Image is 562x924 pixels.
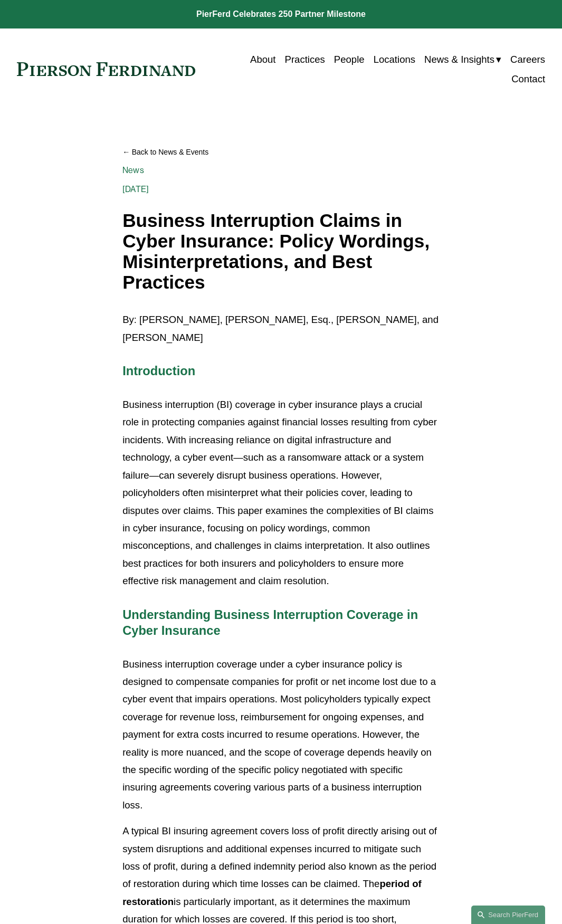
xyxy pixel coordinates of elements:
[334,50,365,69] a: People
[122,655,440,814] p: Business interruption coverage under a cyber insurance policy is designed to compensate companies...
[250,50,275,69] a: About
[374,50,415,69] a: Locations
[424,51,494,68] span: News & Insights
[122,878,424,907] strong: period of restoration
[285,50,325,69] a: Practices
[122,184,149,194] span: [DATE]
[122,364,195,378] span: Introduction
[471,906,545,924] a: Search this site
[122,396,440,589] p: Business interruption (BI) coverage in cyber insurance plays a crucial role in protecting compani...
[510,50,545,69] a: Careers
[511,69,545,89] a: Contact
[122,311,440,346] p: By: [PERSON_NAME], [PERSON_NAME], Esq., [PERSON_NAME], and [PERSON_NAME]
[424,50,501,69] a: folder dropdown
[122,608,422,637] span: Understanding Business Interruption Coverage in Cyber Insurance
[122,165,144,175] a: News
[122,144,440,161] a: Back to News & Events
[122,211,440,292] h1: Business Interruption Claims in Cyber Insurance: Policy Wordings, Misinterpretations, and Best Pr...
